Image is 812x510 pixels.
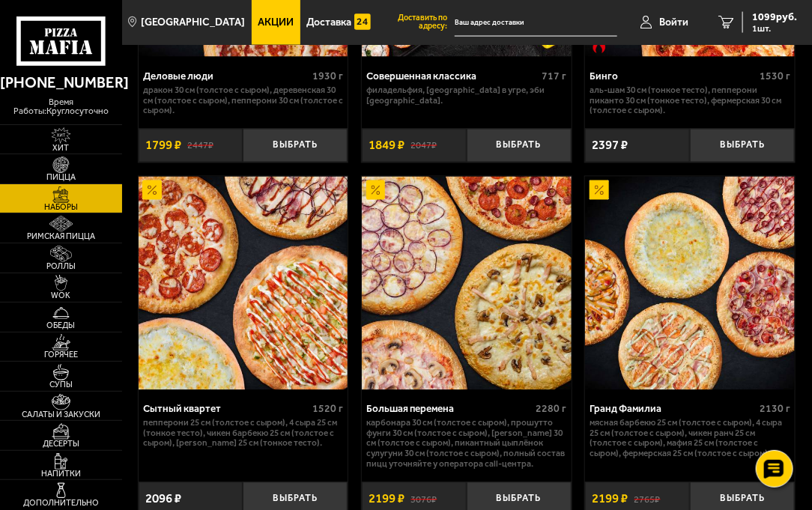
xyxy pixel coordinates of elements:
span: 1520 г [312,403,343,416]
span: Акции [258,17,294,28]
s: 2765 ₽ [634,494,661,506]
span: 2130 г [760,403,790,416]
span: Доставка [306,17,351,28]
p: Аль-Шам 30 см (тонкое тесто), Пепперони Пиканто 30 см (тонкое тесто), Фермерская 30 см (толстое с... [590,85,790,116]
span: 1799 ₽ [145,139,181,152]
img: 15daf4d41897b9f0e9f617042186c801.svg [354,13,371,31]
div: Сытный квартет [143,403,309,415]
span: Войти [659,17,688,28]
img: Сытный квартет [139,177,348,390]
p: Дракон 30 см (толстое с сыром), Деревенская 30 см (толстое с сыром), Пепперони 30 см (толстое с с... [143,85,344,116]
span: 1930 г [312,70,343,82]
img: Гранд Фамилиа [585,177,794,390]
span: 2096 ₽ [145,493,181,506]
s: 3076 ₽ [410,494,437,506]
input: Ваш адрес доставки [455,9,617,37]
div: Большая перемена [366,403,533,415]
button: Выбрать [467,129,572,163]
a: АкционныйБольшая перемена [362,177,571,390]
div: Гранд Фамилиа [590,403,756,415]
img: Акционный [590,180,608,199]
span: 1099 руб. [752,12,797,22]
span: 717 г [542,70,567,82]
span: Доставить по адресу: [378,14,455,31]
img: Большая перемена [362,177,571,390]
button: Выбрать [690,129,795,163]
a: АкционныйСытный квартет [139,177,348,390]
p: Пепперони 25 см (толстое с сыром), 4 сыра 25 см (тонкое тесто), Чикен Барбекю 25 см (толстое с сы... [143,419,344,449]
p: Мясная Барбекю 25 см (толстое с сыром), 4 сыра 25 см (толстое с сыром), Чикен Ранч 25 см (толстое... [590,419,790,459]
span: 2199 ₽ [369,493,405,506]
span: [GEOGRAPHIC_DATA] [141,17,245,28]
span: 1 шт. [752,24,797,33]
span: 2280 г [536,403,567,416]
span: 2199 ₽ [592,493,628,506]
a: АкционныйГранд Фамилиа [585,177,794,390]
button: Выбрать [243,129,348,163]
p: Филадельфия, [GEOGRAPHIC_DATA] в угре, Эби [GEOGRAPHIC_DATA]. [366,85,567,106]
span: 1849 ₽ [369,139,405,152]
img: Акционный [366,180,385,199]
p: Карбонара 30 см (толстое с сыром), Прошутто Фунги 30 см (толстое с сыром), [PERSON_NAME] 30 см (т... [366,419,567,470]
s: 2447 ₽ [187,140,213,152]
div: Деловые люди [143,70,309,82]
img: Акционный [142,180,161,199]
div: Совершенная классика [366,70,539,82]
span: 2397 ₽ [592,139,628,152]
span: 1530 г [760,70,790,82]
s: 2047 ₽ [410,140,437,152]
div: Бинго [590,70,756,82]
